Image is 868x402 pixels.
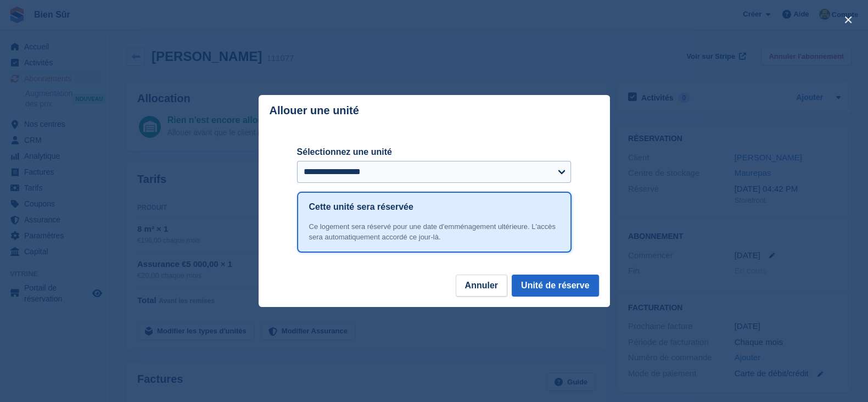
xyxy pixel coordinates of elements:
button: close [839,11,857,29]
div: Ce logement sera réservé pour une date d'emménagement ultérieure. L'accès sera automatiquement ac... [309,221,559,243]
label: Sélectionnez une unité [297,146,572,159]
p: Allouer une unité [270,104,359,117]
button: Annuler [456,275,507,297]
button: Unité de réserve [512,275,599,297]
h1: Cette unité sera réservée [309,200,413,214]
